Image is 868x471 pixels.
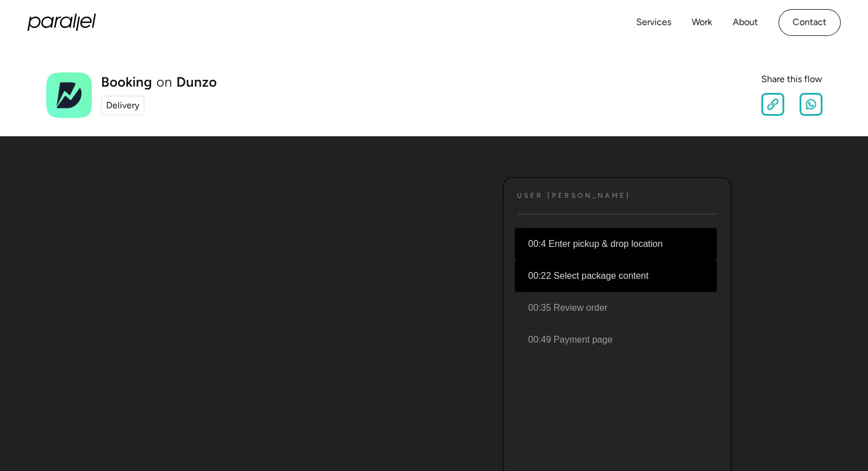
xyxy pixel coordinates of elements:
h1: Booking [101,75,152,89]
li: 00:22 Select package content [515,260,717,292]
li: 00:49 Payment page [515,324,717,356]
div: Share this flow [761,72,822,86]
h4: User [PERSON_NAME] [517,192,631,200]
li: 00:4 Enter pickup & drop location [515,228,717,260]
a: About [733,14,758,31]
div: on [156,75,172,89]
a: home [27,14,96,31]
a: Work [692,14,712,31]
a: Services [636,14,671,31]
a: Dunzo [176,75,217,89]
li: 00:35 Review order [515,292,717,324]
a: Contact [778,9,841,36]
a: Delivery [101,96,144,115]
div: Delivery [106,99,139,112]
